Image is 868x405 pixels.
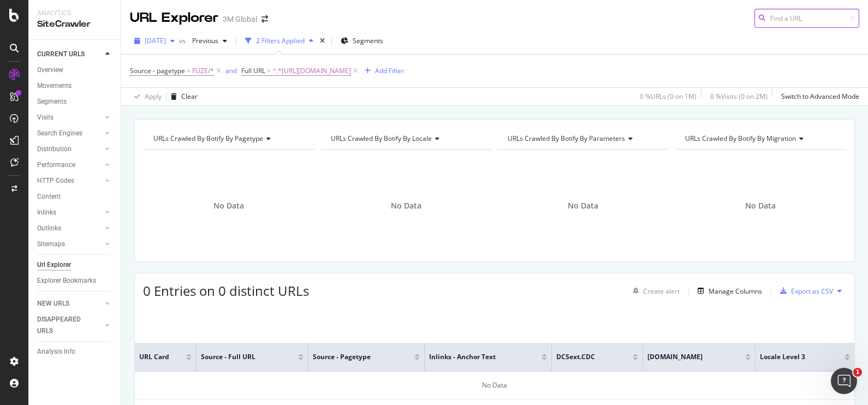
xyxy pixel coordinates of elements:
[37,159,102,171] a: Performance
[37,112,102,123] a: Visits
[37,239,102,250] a: Sitemaps
[139,352,183,362] span: URL Card
[37,346,75,358] div: Analysis Info
[643,287,680,296] div: Create alert
[37,175,102,187] a: HTTP Codes
[693,284,762,297] button: Manage Columns
[710,92,768,101] div: 0 % Visits ( 0 on 2M )
[360,64,404,78] button: Add Filter
[256,36,305,45] div: 2 Filters Applied
[647,352,729,362] span: [DOMAIN_NAME]
[791,287,833,296] div: Export as CSV
[685,134,796,143] span: URLs Crawled By Botify By migration
[760,352,828,362] span: locale Level 3
[508,134,625,143] span: URLs Crawled By Botify By parameters
[329,130,483,147] h4: URLs Crawled By Botify By locale
[179,36,188,45] span: vs
[391,200,421,211] span: No Data
[272,63,351,79] span: ^.*[URL][DOMAIN_NAME]
[145,92,162,101] div: Apply
[37,223,61,234] div: Outlinks
[375,66,404,75] div: Add Filter
[223,14,257,25] div: 3M Global
[151,130,305,147] h4: URLs Crawled By Botify By pagetype
[331,134,432,143] span: URLs Crawled By Botify By locale
[37,298,102,309] a: NEW URLS
[37,159,75,171] div: Performance
[745,200,776,211] span: No Data
[153,134,263,143] span: URLs Crawled By Botify By pagetype
[37,259,71,271] div: Url Explorer
[241,66,265,75] span: Full URL
[776,282,833,300] button: Export as CSV
[192,63,214,79] span: FUZE/*
[130,32,179,50] button: [DATE]
[130,66,185,75] span: Source - pagetype
[37,49,85,60] div: CURRENT URLS
[130,9,218,27] div: URL Explorer
[37,96,67,108] div: Segments
[188,32,231,50] button: Previous
[831,368,857,394] iframe: Intercom live chat
[318,35,327,46] div: times
[261,15,268,23] div: arrow-right-arrow-left
[225,65,237,76] button: and
[709,287,762,296] div: Manage Columns
[37,64,63,76] div: Overview
[37,275,113,287] a: Explorer Bookmarks
[37,128,82,139] div: Search Engines
[37,112,53,123] div: Visits
[777,88,859,105] button: Switch to Advanced Mode
[37,239,65,250] div: Sitemaps
[781,92,859,101] div: Switch to Advanced Mode
[37,346,113,358] a: Analysis Info
[429,352,525,362] span: Inlinks - Anchor Text
[556,352,616,362] span: DCSext.CDC
[506,130,659,147] h4: URLs Crawled By Botify By parameters
[754,9,859,28] input: Find a URL
[37,191,113,202] a: Content
[37,96,113,108] a: Segments
[187,66,191,75] span: =
[37,144,102,155] a: Distribution
[37,64,113,76] a: Overview
[568,200,598,211] span: No Data
[683,130,837,147] h4: URLs Crawled By Botify By migration
[225,66,237,75] div: and
[213,200,244,211] span: No Data
[181,92,198,101] div: Clear
[267,66,271,75] span: =
[37,80,113,92] a: Movements
[145,36,166,45] span: 2025 Aug. 3rd
[37,223,102,234] a: Outlinks
[143,282,309,300] span: 0 Entries on 0 distinct URLs
[640,92,697,101] div: 0 % URLs ( 0 on 1M )
[353,36,383,45] span: Segments
[37,144,72,155] div: Distribution
[37,207,56,218] div: Inlinks
[37,191,61,202] div: Content
[130,88,162,105] button: Apply
[37,314,102,337] a: DISAPPEARED URLS
[167,88,198,105] button: Clear
[37,175,74,187] div: HTTP Codes
[135,372,854,400] div: No Data
[37,80,72,92] div: Movements
[37,49,102,60] a: CURRENT URLS
[853,368,862,377] span: 1
[37,128,102,139] a: Search Engines
[37,9,112,18] div: Analytics
[37,259,113,271] a: Url Explorer
[37,207,102,218] a: Inlinks
[628,282,680,300] button: Create alert
[37,18,112,31] div: SiteCrawler
[201,352,282,362] span: Source - Full URL
[188,36,218,45] span: Previous
[37,314,92,337] div: DISAPPEARED URLS
[37,275,96,287] div: Explorer Bookmarks
[336,32,388,50] button: Segments
[313,352,397,362] span: Source - pagetype
[37,298,69,309] div: NEW URLS
[241,32,318,50] button: 2 Filters Applied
